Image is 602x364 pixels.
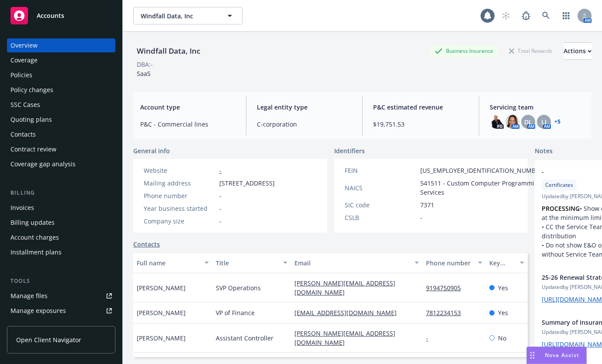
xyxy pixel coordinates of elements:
[10,98,40,112] div: SSC Cases
[144,216,216,226] div: Company size
[219,179,275,188] span: [STREET_ADDRESS]
[219,166,221,175] a: -
[420,200,434,209] span: 7371
[137,258,199,268] div: Full name
[7,98,115,112] a: SSC Cases
[7,127,115,141] a: Contacts
[498,308,508,317] span: Yes
[294,309,404,317] a: [EMAIL_ADDRESS][DOMAIN_NAME]
[541,117,547,127] span: LI
[7,230,115,244] a: Account charges
[10,289,48,303] div: Manage files
[133,146,170,155] span: General info
[7,304,115,318] span: Manage exposures
[216,283,261,292] span: SVP Operations
[498,333,506,343] span: No
[133,45,204,57] div: Windfall Data, Inc
[140,120,235,129] span: P&C - Commercial lines
[10,113,52,127] div: Quoting plans
[557,7,575,24] a: Switch app
[137,69,151,78] span: SaaS
[345,166,417,175] div: FEIN
[212,252,291,273] button: Title
[524,117,532,127] span: DL
[345,213,417,222] div: CSLB
[7,201,115,215] a: Invoices
[144,179,216,188] div: Mailing address
[420,213,422,222] span: -
[294,329,395,347] a: [PERSON_NAME][EMAIL_ADDRESS][DOMAIN_NAME]
[10,157,76,171] div: Coverage gap analysis
[137,60,153,69] div: DBA: -
[7,83,115,97] a: Policy changes
[10,216,55,230] div: Billing updates
[7,216,115,230] a: Billing updates
[7,53,115,67] a: Coverage
[10,68,32,82] div: Policies
[7,189,115,197] div: Billing
[345,183,417,192] div: NAICS
[426,258,472,268] div: Phone number
[219,191,221,200] span: -
[545,351,579,359] span: Nova Assist
[537,7,555,24] a: Search
[257,103,352,112] span: Legal entity type
[257,120,352,129] span: C-corporation
[216,308,255,317] span: VP of Finance
[7,277,115,285] div: Tools
[426,309,468,317] a: 7812234153
[10,38,38,52] div: Overview
[517,7,535,24] a: Report a Bug
[137,333,186,343] span: [PERSON_NAME]
[144,191,216,200] div: Phone number
[10,127,36,141] div: Contacts
[505,45,557,56] div: Total Rewards
[505,115,519,129] img: photo
[10,53,38,67] div: Coverage
[294,258,409,268] div: Email
[133,7,242,24] button: Windfall Data, Inc
[542,204,580,213] strong: PROCESSING
[291,252,422,273] button: Email
[490,115,504,129] img: photo
[554,119,560,124] a: +5
[10,201,34,215] div: Invoices
[7,38,115,52] a: Overview
[144,204,216,213] div: Year business started
[10,319,68,333] div: Manage certificates
[7,289,115,303] a: Manage files
[489,258,515,268] div: Key contact
[426,284,468,292] a: 9194750905
[37,12,64,19] span: Accounts
[420,179,545,197] span: 541511 - Custom Computer Programming Services
[7,113,115,127] a: Quoting plans
[216,258,278,268] div: Title
[10,304,66,318] div: Manage exposures
[7,319,115,333] a: Manage certificates
[564,43,592,59] div: Actions
[219,216,221,226] span: -
[133,240,160,249] a: Contacts
[422,252,485,273] button: Phone number
[564,42,592,60] button: Actions
[486,252,528,273] button: Key contact
[497,7,515,24] a: Start snowing
[294,279,395,296] a: [PERSON_NAME][EMAIL_ADDRESS][DOMAIN_NAME]
[141,11,216,21] span: Windfall Data, Inc
[430,45,498,56] div: Business Insurance
[535,146,553,157] span: Notes
[7,245,115,259] a: Installment plans
[219,204,221,213] span: -
[10,83,53,97] div: Policy changes
[545,181,573,189] span: Certificates
[490,103,585,112] span: Servicing team
[7,157,115,171] a: Coverage gap analysis
[527,347,538,364] div: Drag to move
[144,166,216,175] div: Website
[10,245,62,259] div: Installment plans
[216,333,273,343] span: Assistant Controller
[133,252,212,273] button: Full name
[10,142,56,156] div: Contract review
[526,347,587,364] button: Nova Assist
[10,230,59,244] div: Account charges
